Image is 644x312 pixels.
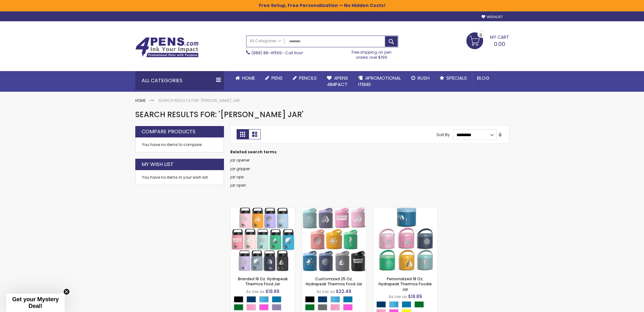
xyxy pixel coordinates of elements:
a: Wishlist [481,15,502,19]
div: Navy Blue [246,296,256,302]
a: (888) 88-4PENS [252,50,282,56]
span: Home [242,75,255,81]
div: You have no items to compare. [135,137,224,152]
a: 4Pens4impact [322,71,353,92]
span: As low as [389,294,407,299]
span: Search results for: '[PERSON_NAME] jar' [135,109,303,120]
strong: Grid [237,129,249,139]
div: All Categories [135,71,224,90]
div: Lilac [272,304,281,310]
div: Sky [330,296,340,302]
span: - Call Now! [252,50,303,56]
div: Black [234,296,243,302]
a: Customized 25 Oz. Hydrapeak Thermos Food Jar [306,276,362,287]
div: Navy Blue [376,301,386,308]
div: Sky [389,301,399,308]
a: Branded 18 Oz. Hydrapeak Thermos Food Jar [238,276,288,287]
div: Green [305,304,315,310]
a: Specials [435,71,472,85]
div: Green [234,304,243,310]
span: All Categories [250,38,281,43]
span: Pencils [299,75,317,81]
div: Get your Mystery Deal!Close teaser [6,294,65,312]
span: As low as [316,289,335,294]
div: Aqua [343,296,353,302]
a: All Categories [246,36,284,46]
span: Specials [446,75,467,81]
a: jar gripper [230,166,250,171]
div: You have no items in your wish list. [142,175,217,180]
div: Navy Blue [318,296,327,302]
img: 4Pens Custom Pens and Promotional Products [135,37,199,57]
div: Pink [343,304,353,310]
div: Green [414,301,424,308]
a: jar open [230,183,246,188]
a: jar ope [230,174,244,180]
div: Pink [259,304,269,310]
a: Rush [406,71,435,85]
span: Rush [418,75,430,81]
a: Branded 18 Oz. Hydrapeak Thermos Food Jar [231,207,295,212]
a: jar opener [230,157,250,163]
strong: Search results for: '[PERSON_NAME] jar' [158,98,240,103]
strong: My Wish List [142,161,174,168]
span: 4PROMOTIONAL ITEMS [358,75,401,88]
a: 0.00 0 [466,32,509,48]
a: Home [230,71,260,85]
span: $18.89 [265,288,279,295]
img: Customized 25 Oz. Hydrapeak Thermos Food Jar [302,207,366,272]
span: 4Pens 4impact [327,75,348,88]
div: Aqua [272,296,281,302]
div: Sky [259,296,269,302]
span: $22.49 [336,288,351,295]
div: Bubblegum [246,304,256,310]
dt: Related search terms [230,149,509,155]
label: Sort By [437,132,450,137]
span: $18.89 [408,293,422,300]
button: Close teaser [63,289,70,295]
strong: Compare Products [142,128,195,135]
a: Customized 25 Oz. Hydrapeak Thermos Food Jar [302,207,366,212]
div: Grey [318,304,327,310]
a: Pens [260,71,288,85]
span: Pens [271,75,283,81]
img: Personalized 18 Oz. Hydrapeak Thermos Foodie Jar [373,207,437,272]
span: 0.00 [494,40,505,48]
span: Get your Mystery Deal! [12,296,59,309]
span: Blog [477,75,489,81]
a: Blog [472,71,494,85]
a: Personalized 18 Oz. Hydrapeak Thermos Foodie Jar [373,207,437,212]
span: As low as [246,289,265,294]
a: Home [135,98,146,103]
div: Aqua [402,301,411,308]
a: Personalized 18 Oz. Hydrapeak Thermos Foodie Jar [379,276,432,292]
a: 4PROMOTIONALITEMS [353,71,406,92]
img: Branded 18 Oz. Hydrapeak Thermos Food Jar [231,207,295,272]
a: Pencils [288,71,322,85]
div: Black [305,296,315,302]
div: Free shipping on pen orders over $199 [345,47,398,60]
span: 0 [480,32,482,38]
div: Bubblegum [330,304,340,310]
